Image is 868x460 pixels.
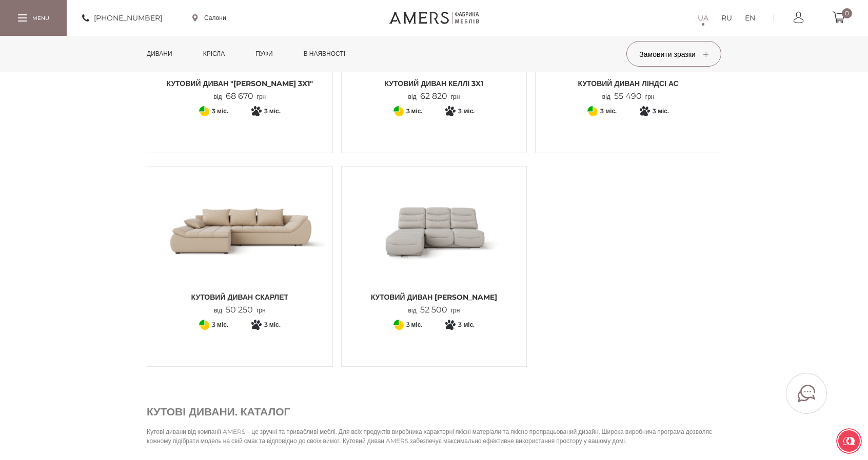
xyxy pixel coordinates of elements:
[406,319,423,331] span: 3 міс.
[408,92,460,101] p: від грн
[698,12,708,24] a: UA
[139,36,180,72] a: Дивани
[417,305,451,315] span: 52 500
[155,174,325,315] a: Кутовий диван Скарлет Кутовий диван Скарлет Кутовий диван Скарлет від50 250грн
[842,8,852,18] span: 0
[458,105,475,117] span: 3 міс.
[349,78,519,89] span: Кутовий диван КЕЛЛІ 3x1
[602,92,655,101] p: від грн
[147,428,712,445] span: Кутові дивани від компанії AMERS – це зручні та привабливі меблі. Для всіх продуктів виробника ха...
[214,305,266,315] p: від грн
[745,12,755,24] a: EN
[406,105,423,117] span: 3 міс.
[349,174,519,315] a: Кутовий диван ОДРІ МІНІ Кутовий диван ОДРІ МІНІ Кутовий диван [PERSON_NAME] від52 500грн
[212,105,228,117] span: 3 міс.
[721,12,732,24] a: RU
[248,36,281,72] a: Пуфи
[349,292,519,302] span: Кутовий диван [PERSON_NAME]
[600,105,617,117] span: 3 міс.
[639,50,708,59] span: Замовити зразки
[195,36,232,72] a: Крісла
[155,292,325,302] span: Кутовий диван Скарлет
[155,78,325,89] span: Кутовий Диван "[PERSON_NAME] 3x1"
[147,405,290,418] span: Кутові дивани. Каталог
[264,105,281,117] span: 3 міс.
[653,105,669,117] span: 3 міс.
[264,319,281,331] span: 3 міс.
[192,13,226,23] a: Салони
[417,91,451,101] span: 62 820
[212,319,228,331] span: 3 міс.
[222,91,257,101] span: 68 670
[296,36,353,72] a: в наявності
[610,91,645,101] span: 55 490
[222,305,257,315] span: 50 250
[213,92,266,101] p: від грн
[408,305,460,315] p: від грн
[543,78,713,89] span: Кутовий диван ЛІНДСІ АС
[626,41,721,67] button: Замовити зразки
[458,319,475,331] span: 3 міс.
[82,12,162,24] a: [PHONE_NUMBER]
